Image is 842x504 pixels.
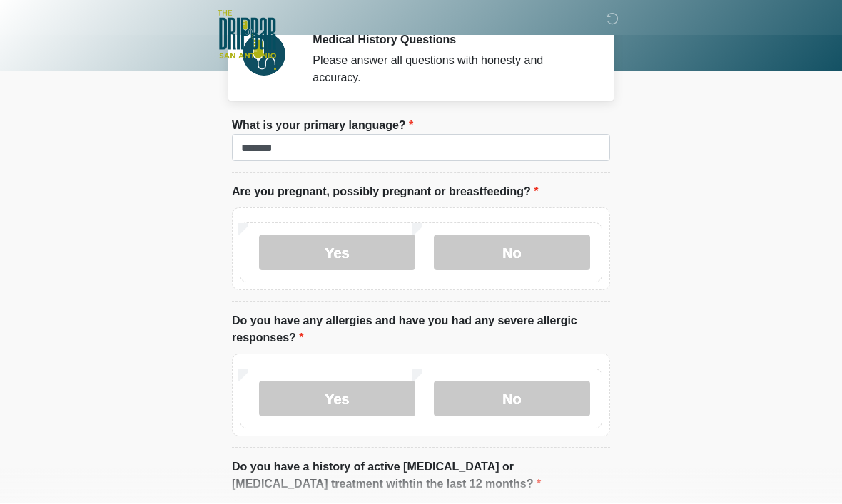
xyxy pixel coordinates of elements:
[259,381,415,417] label: Yes
[232,184,538,201] label: Are you pregnant, possibly pregnant or breastfeeding?
[434,235,590,271] label: No
[232,313,610,347] label: Do you have any allergies and have you had any severe allergic responses?
[259,235,415,271] label: Yes
[434,381,590,417] label: No
[232,118,413,135] label: What is your primary language?
[218,11,276,61] img: The DRIPBaR - San Antonio Fossil Creek Logo
[232,459,610,493] label: Do you have a history of active [MEDICAL_DATA] or [MEDICAL_DATA] treatment withtin the last 12 mo...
